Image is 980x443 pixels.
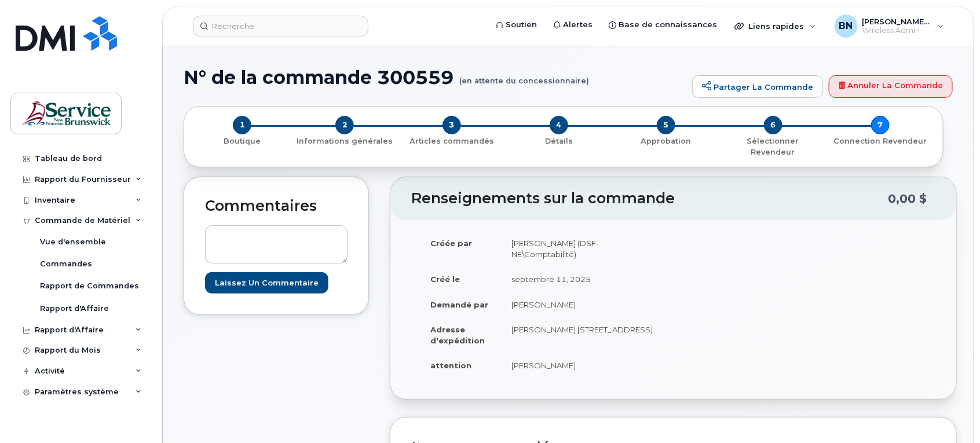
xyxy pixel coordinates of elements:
a: 2 Informations générales [291,134,398,147]
p: Approbation [617,136,715,147]
a: 4 Détails [506,134,613,147]
td: [PERSON_NAME] [STREET_ADDRESS] [501,317,665,353]
td: septembre 11, 2025 [501,266,665,292]
a: 6 Sélectionner Revendeur [719,134,827,158]
h1: N° de la commande 300559 [184,67,686,87]
a: Annuler la commande [829,75,953,98]
a: 5 Approbation [612,134,719,147]
span: 3 [443,116,461,134]
p: Articles commandés [403,136,501,147]
span: 1 [233,116,251,134]
td: [PERSON_NAME] (DSF-NE\Comptabilité) [501,230,665,266]
h2: Renseignements sur la commande [411,191,888,207]
div: 0,00 $ [888,188,927,210]
p: Détails [510,136,608,147]
a: 1 Boutique [193,134,291,147]
td: [PERSON_NAME] [501,292,665,317]
p: Sélectionner Revendeur [724,136,822,158]
strong: Créée par [430,239,472,248]
strong: Demandé par [430,300,488,309]
p: Informations générales [296,136,394,147]
p: Boutique [198,136,287,147]
strong: attention [430,361,471,370]
a: Partager la commande [692,75,823,98]
span: 6 [764,116,782,134]
strong: Créé le [430,274,460,284]
small: (en attente du concessionnaire) [459,67,589,85]
h2: Commentaires [205,198,348,214]
input: Laissez un commentaire [205,272,328,294]
span: 5 [657,116,675,134]
td: [PERSON_NAME] [501,353,665,378]
span: 4 [550,116,568,134]
a: 3 Articles commandés [398,134,506,147]
strong: Adresse d'expédition [430,325,485,345]
span: 2 [335,116,354,134]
